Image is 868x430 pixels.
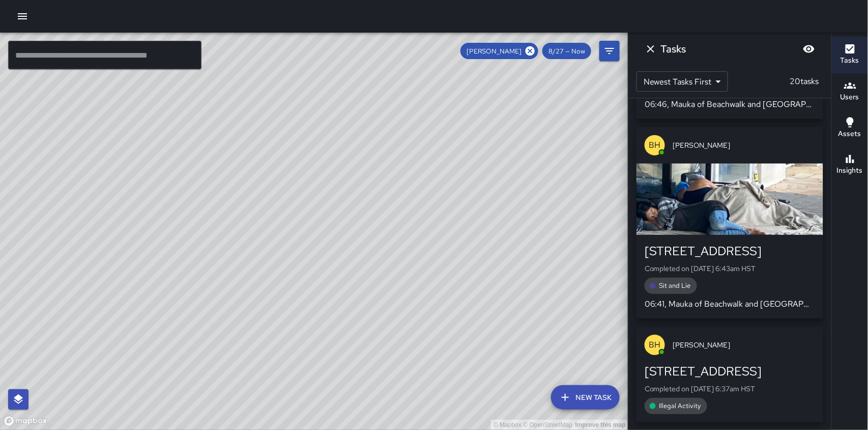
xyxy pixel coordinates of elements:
[551,385,620,410] button: New Task
[645,263,815,274] p: Completed on [DATE] 6:43am HST
[832,37,868,73] button: Tasks
[645,298,815,310] p: 06:41, Mauka of Beachwalk and [GEOGRAPHIC_DATA] off [GEOGRAPHIC_DATA]. Local Woman and Man ages b...
[673,140,815,150] span: [PERSON_NAME]
[841,55,859,66] h6: Tasks
[645,243,815,259] div: [STREET_ADDRESS]
[645,98,815,111] p: 06:46, Mauka of Beachwalk and [GEOGRAPHIC_DATA] off [GEOGRAPHIC_DATA]. Local Woman age between [D...
[636,71,728,92] div: Newest Tasks First
[649,139,661,151] p: BH
[832,147,868,183] button: Insights
[460,47,528,56] span: [PERSON_NAME]
[653,281,697,290] span: Sit and Lie
[636,127,823,318] button: BH[PERSON_NAME][STREET_ADDRESS]Completed on [DATE] 6:43am HSTSit and Lie06:41, Mauka of Beachwalk...
[645,384,815,394] p: Completed on [DATE] 6:37am HST
[460,43,538,59] div: [PERSON_NAME]
[838,128,861,140] h6: Assets
[832,73,868,110] button: Users
[837,165,863,176] h6: Insights
[653,401,707,410] span: Illegal Activity
[841,92,859,103] h6: Users
[832,110,868,147] button: Assets
[641,39,661,59] button: Dismiss
[786,75,823,88] p: 20 tasks
[636,327,823,422] button: BH[PERSON_NAME][STREET_ADDRESS]Completed on [DATE] 6:37am HSTIllegal Activity
[649,339,661,351] p: BH
[673,340,815,350] span: [PERSON_NAME]
[599,41,620,61] button: Filters
[542,47,591,56] span: 8/27 — Now
[661,41,686,57] h6: Tasks
[799,39,819,59] button: Blur
[645,363,815,380] div: [STREET_ADDRESS]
